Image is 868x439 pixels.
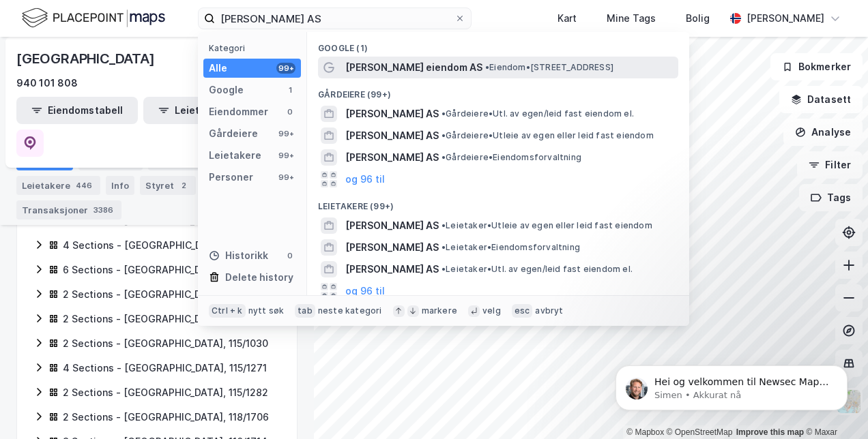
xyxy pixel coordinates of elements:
div: 99+ [276,150,295,161]
span: • [485,62,489,72]
div: 446 [73,179,95,192]
a: Improve this map [736,427,804,437]
button: Filter [797,151,863,179]
div: velg [482,305,501,316]
div: avbryt [535,305,563,316]
span: • [442,264,446,274]
iframe: Intercom notifications melding [595,337,868,432]
span: Gårdeiere • Utleie av egen eller leid fast eiendom [442,130,654,141]
div: Bolig [686,10,710,27]
div: Mine Tags [607,10,656,27]
span: [PERSON_NAME] AS [345,217,439,234]
div: Kart [558,10,577,27]
div: 99+ [276,128,295,139]
div: Transaksjoner [16,200,121,219]
div: 2 Sections - [GEOGRAPHIC_DATA], 115/1282 [63,384,268,401]
div: Google (1) [307,32,689,57]
div: Eiendommer [209,104,268,120]
div: 940 101 808 [16,75,78,91]
span: [PERSON_NAME] AS [345,149,439,166]
input: Søk på adresse, matrikkel, gårdeiere, leietakere eller personer [215,8,454,29]
div: 2 Sections - [GEOGRAPHIC_DATA], 71/715 [63,286,258,303]
span: Eiendom • [STREET_ADDRESS] [485,62,613,73]
div: 6 Sections - [GEOGRAPHIC_DATA], 18/780 [63,262,261,278]
span: [PERSON_NAME] AS [345,261,439,277]
div: Leietakere [209,147,261,164]
div: neste kategori [318,305,382,316]
button: Analyse [783,119,863,146]
button: og 96 til [345,171,385,187]
div: Kategori [209,43,301,53]
div: Gårdeiere [209,125,258,142]
div: 99+ [276,63,295,74]
a: Mapbox [626,427,664,437]
div: Styret [140,176,196,195]
span: [PERSON_NAME] AS [345,106,439,122]
div: 4 Sections - [GEOGRAPHIC_DATA], 18/741 [63,237,259,254]
span: Leietaker • Utleie av egen eller leid fast eiendom [442,220,652,231]
button: Bokmerker [770,53,863,80]
div: 3386 [91,203,116,217]
div: Leietakere [16,176,100,195]
span: Leietaker • Utl. av egen/leid fast eiendom el. [442,264,633,275]
div: Google [209,82,244,98]
a: OpenStreetMap [667,427,733,437]
span: [PERSON_NAME] eiendom AS [345,59,482,76]
div: Info [106,176,134,195]
span: • [442,130,446,140]
div: 2 Sections - [GEOGRAPHIC_DATA], 115/1030 [63,335,268,352]
div: 1 [285,85,295,95]
div: tab [295,304,315,318]
span: [PERSON_NAME] AS [345,127,439,144]
span: • [442,108,446,119]
div: Personer [209,169,253,185]
div: 0 [285,250,295,261]
span: Leietaker • Eiendomsforvaltning [442,242,580,253]
div: Delete history [225,269,293,286]
div: [GEOGRAPHIC_DATA] [16,48,158,70]
div: [PERSON_NAME] [747,10,824,27]
span: • [442,242,446,252]
div: esc [512,304,533,318]
span: Gårdeiere • Eiendomsforvaltning [442,152,581,163]
div: nytt søk [248,305,285,316]
button: og 96 til [345,283,385,299]
button: Leietakertabell [143,97,265,124]
div: 99+ [276,172,295,183]
div: 4 Sections - [GEOGRAPHIC_DATA], 115/1271 [63,360,267,376]
div: Gårdeiere (99+) [307,78,689,103]
div: Alle [209,60,227,76]
div: 2 [177,179,190,192]
span: [PERSON_NAME] AS [345,239,439,256]
button: Eiendomstabell [16,97,138,124]
div: Ctrl + k [209,304,246,318]
span: • [442,152,446,162]
button: Tags [799,184,863,211]
img: logo.f888ab2527a4732fd821a326f86c7f29.svg [22,6,165,30]
div: Leietakere (99+) [307,190,689,215]
div: Historikk [209,247,268,264]
button: Datasett [779,86,863,113]
div: 0 [285,106,295,117]
div: 2 Sections - [GEOGRAPHIC_DATA], 118/1706 [63,409,269,425]
div: markere [422,305,457,316]
span: Gårdeiere • Utl. av egen/leid fast eiendom el. [442,108,634,119]
div: 2 Sections - [GEOGRAPHIC_DATA], 115/1029 [63,311,268,327]
span: • [442,220,446,230]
